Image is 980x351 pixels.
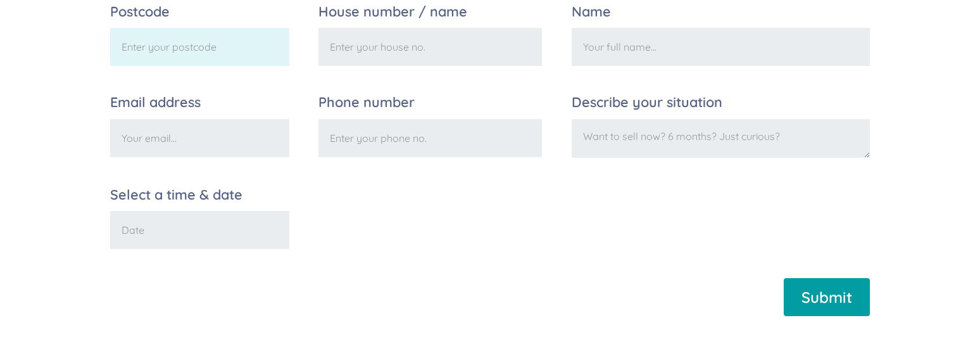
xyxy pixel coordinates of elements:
[318,28,542,66] input: Enter your house no.
[110,28,289,66] input: Enter your postcode
[318,4,542,18] label: House number / name
[110,188,289,201] label: Select a time & date
[572,95,870,109] label: Describe your situation
[572,28,870,66] input: Your full name...
[318,95,542,109] label: Phone number
[784,278,870,316] input: Submit
[572,4,870,18] label: Name
[110,95,289,109] label: Email address
[110,4,289,18] label: Postcode
[110,119,289,157] input: Your email...
[110,211,289,249] input: Date
[110,4,870,326] form: Email Form
[349,188,542,237] iframe: reCAPTCHA
[318,119,542,157] input: Enter your phone no.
